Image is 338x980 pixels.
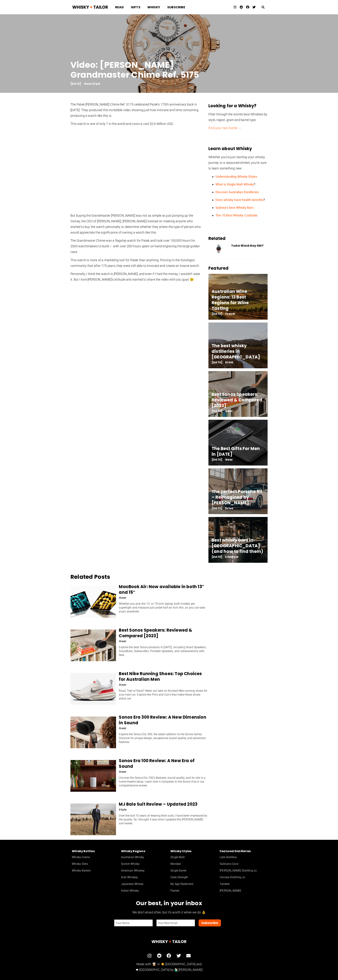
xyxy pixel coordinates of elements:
[212,489,262,506] a: The perfect Porsche 911 – Reimagined by [PERSON_NAME]
[120,867,169,874] a: American Whiskey
[225,506,233,510] a: Drive
[215,213,258,217] a: The 10 Best Whisky Cocktails
[132,910,205,914] span: We don't email often, but it's worth it when we do 👌
[215,198,263,202] a: Does whisky have health benefits
[212,556,222,558] span: [DATE]
[120,874,169,881] a: Irish Whiskey
[70,121,201,127] p: This watch is one of only 7 in the world and costs a cool $2.6 Million USD.
[119,683,126,687] a: Gear
[119,645,207,657] div: Explore the best Sonos products in [DATE], including Smart Speakers, Soundbars, Subwoofers, Porta...
[119,596,126,600] a: Gear
[218,849,268,854] a: Featured Distilleries
[119,689,207,700] div: Road, Trail or Race? Heres our take on the best Nike running shoes for your next run. Explore the...
[215,175,257,178] a: Understanding Whisky Styles
[169,867,218,874] a: Single Barrel
[119,639,126,643] a: Gear
[70,103,198,117] span: The Patek [PERSON_NAME] Chime Ref. 5175 celebrated Patek’s 175th anniversary back in [DATE]. They...
[218,861,268,867] a: Sullivans Cove
[119,714,206,726] a: Sonos Era 300 Review: A New Dimension in Sound
[169,887,218,894] a: Peated
[70,717,116,748] img: Sonos Era 300 - connectivity
[70,804,116,835] img: MJ Bale Suit Review
[70,257,201,269] p: This watch is more of a marketing tool for Patek than anything. Proving to the horologist communi...
[127,2,144,12] a: Gifts
[70,854,120,861] a: Whisky Grains
[215,182,255,186] span: ?
[120,849,169,854] a: Whisky Regions
[208,154,268,171] p: Whether you’re just starting your whisky journey or a seasoned drinker, you’re sure to learn some...
[70,60,211,80] h1: Video: [PERSON_NAME] Grandmaster Chime Ref. 5175
[112,2,127,12] a: Read
[119,602,207,613] div: Whether you pick the 13- or 15‑inch laptop, both models are superlight and measure just under hal...
[208,111,268,123] p: Filter through the worlds best Whiskies by style, region, grain and barrel type.
[225,458,233,462] a: Gear
[212,361,222,364] span: [DATE]
[114,919,153,926] input: Name
[120,854,169,861] a: Australian Whisky
[70,238,201,255] p: The Grandmaster Chime was a flagship watch for Patek and took over 100,000 hours for 2000 watchma...
[179,968,203,972] a: [PERSON_NAME]
[215,198,265,202] span: ?
[169,854,218,861] a: Single Malt
[169,874,218,881] a: Cask Strength
[119,671,202,682] a: Best Nike Running Shoes: Top Choices for Australian Men
[212,446,260,457] a: The Best Gifts For Men in [DATE]
[218,887,268,894] a: [PERSON_NAME]
[212,458,222,461] span: [DATE]
[70,129,201,208] iframe: Patek Philippe Grandmaster Chime 5175R - 10:37 Minutes Full - HD
[169,849,218,854] a: Whisky Styles
[199,919,221,926] button: Subscribe
[212,289,249,311] a: Australian Wine Regions: 13 Best Regions for Wine Tasting
[129,960,209,973] div: Made with 🥃 in ☀️ [GEOGRAPHIC_DATA] and 🌧 [GEOGRAPHIC_DATA] by 🙋🏻‍♂️
[70,573,207,580] h2: Related Posts
[218,867,268,874] a: [PERSON_NAME] Distilling co.
[218,854,268,861] a: Lark Distillery
[70,213,201,235] p: But buying the Grandmaster [PERSON_NAME] was not as simple as just ponying up the money, the CEO ...
[70,271,201,282] p: Personally, I think the watch is [PERSON_NAME], and even if I had the money, I wouldn’t wear it. ...
[120,881,169,887] a: Japanese Whisky
[84,82,92,86] a: Gear
[212,343,260,360] a: The best whisky distilleries in [GEOGRAPHIC_DATA]
[156,919,195,926] input: Email
[208,103,268,109] h3: Looking for a Whisky?
[119,808,127,812] a: Style
[120,861,169,867] a: Scotch Whisky
[212,537,263,554] a: Best whisky bars in [GEOGRAPHIC_DATA] (and how to find them)
[119,726,126,730] a: Gear
[119,732,207,744] div: Explore the Sonos Era 300, the latest addition to the Sonos family. Discover its unique design, e...
[70,861,120,867] a: Whisky Stills
[99,939,239,944] img: Whisky + Tailor Logo
[208,126,241,130] a: Find your next bottle →
[169,881,218,887] a: No Age Statement
[208,236,268,241] h3: Related
[208,146,268,151] h3: Learn about Whisky
[70,629,116,661] img: Sonos Era 300
[119,776,207,787] div: Uncover the Sonos Era 100’s features, sound quality, and its role in a home theatre setup. Learn ...
[164,2,189,12] a: Subscribe
[225,360,233,364] a: Drink
[208,265,268,271] h3: Featured
[212,507,222,510] span: [DATE]
[119,770,126,774] a: Gear
[169,861,218,867] a: Blended
[212,410,222,412] span: [DATE]
[70,673,116,705] img: Best Nike Running Shoes
[225,555,238,559] a: Lifestyle
[119,814,207,825] div: Over the last 10 years of wearing their suits, I have been impressed by the quality. So I thought...
[215,206,254,209] a: Sydney’s best Whisky Bars
[72,5,108,10] img: Whisky + Tailor Logo
[70,83,81,85] a: [DATE]
[215,190,259,194] a: Discover Australian Distilleries
[70,760,116,792] img: Sonos Era 100 – Smart Speaker
[215,182,254,186] a: What is Single Malt Whisky
[92,82,100,86] a: Style
[84,82,100,86] span: ,
[120,887,169,894] a: Indian Whisky
[119,627,192,639] a: Best Sonos Speakers: Reviewed & Compared [2023]
[225,409,233,413] a: Gear
[119,758,195,769] a: Sonos Era 100 Review: A New Era of Sound
[119,801,197,807] a: MJ Bale Suit Review – Updated 2023
[70,849,120,854] a: Whisky Bottles
[70,900,268,907] h2: Our best, in your inbox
